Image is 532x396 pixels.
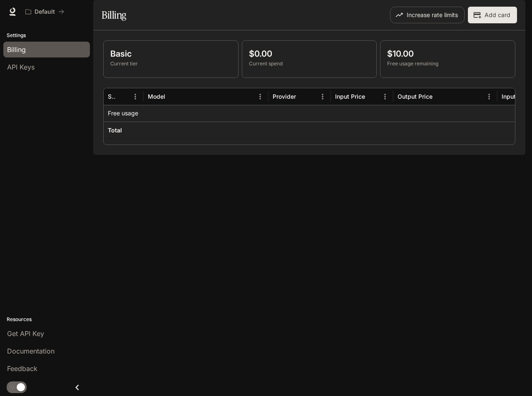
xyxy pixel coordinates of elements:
[468,7,517,23] button: Add card
[108,93,116,100] div: Service
[387,60,508,67] p: Free usage remaining
[249,47,370,60] p: $0.00
[366,90,378,103] button: Sort
[117,90,129,103] button: Sort
[483,90,495,103] button: Menu
[102,7,126,23] h1: Billing
[166,90,179,103] button: Sort
[273,93,296,100] div: Provider
[148,93,165,100] div: Model
[108,126,122,134] h6: Total
[129,90,142,103] button: Menu
[110,47,231,60] p: Basic
[398,93,433,100] div: Output Price
[108,109,138,117] p: Free usage
[22,3,68,20] button: All workspaces
[254,90,266,103] button: Menu
[297,90,309,103] button: Sort
[110,60,231,67] p: Current tier
[433,90,446,103] button: Sort
[249,60,370,67] p: Current spend
[316,90,329,103] button: Menu
[387,47,508,60] p: $10.00
[390,7,465,23] button: Increase rate limits
[502,93,516,100] div: Input
[335,93,365,100] div: Input Price
[35,8,55,15] p: Default
[379,90,391,103] button: Menu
